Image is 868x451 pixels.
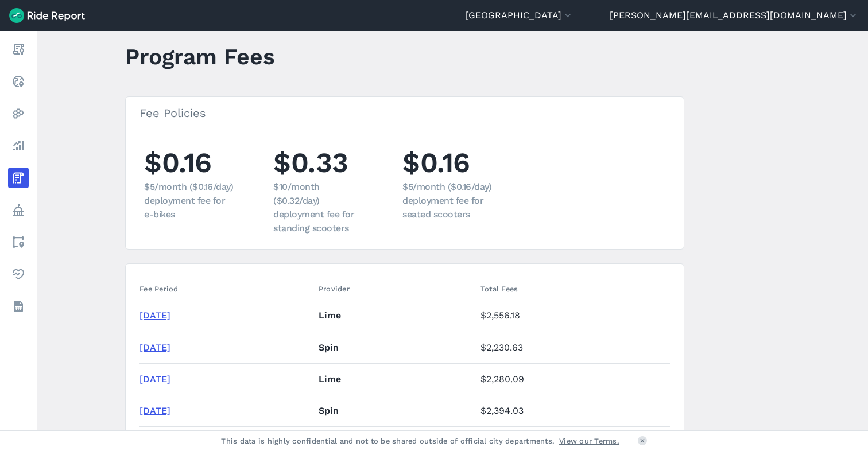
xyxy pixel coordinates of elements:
[8,168,29,188] a: Fees
[402,180,494,221] div: $5/month ($0.16/day) deployment fee for seated scooters
[273,143,365,235] li: $0.33
[476,363,670,395] td: $2,280.09
[476,395,670,426] td: $2,394.03
[314,300,476,332] td: Lime
[139,342,170,353] a: [DATE]
[139,310,170,321] a: [DATE]
[139,405,170,416] a: [DATE]
[8,264,29,285] a: Health
[126,97,684,129] h3: Fee Policies
[8,200,29,220] a: Policy
[8,135,29,156] a: Analyze
[144,180,236,221] div: $5/month ($0.16/day) deployment fee for e-bikes
[8,232,29,252] a: Areas
[314,278,476,300] th: Provider
[144,143,236,235] li: $0.16
[314,363,476,395] td: Lime
[9,8,85,23] img: Ride Report
[125,41,275,72] h1: Program Fees
[8,39,29,60] a: Report
[8,71,29,92] a: Realtime
[476,278,670,300] th: Total Fees
[476,332,670,363] td: $2,230.63
[610,9,859,22] button: [PERSON_NAME][EMAIL_ADDRESS][DOMAIN_NAME]
[559,436,619,446] a: View our Terms.
[139,374,170,384] a: [DATE]
[476,300,670,332] td: $2,556.18
[273,180,365,235] div: $10/month ($0.32/day) deployment fee for standing scooters
[314,332,476,363] td: Spin
[8,103,29,124] a: Heatmaps
[402,143,494,235] li: $0.16
[139,278,314,300] th: Fee Period
[314,395,476,426] td: Spin
[8,296,29,317] a: Datasets
[466,9,573,22] button: [GEOGRAPHIC_DATA]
